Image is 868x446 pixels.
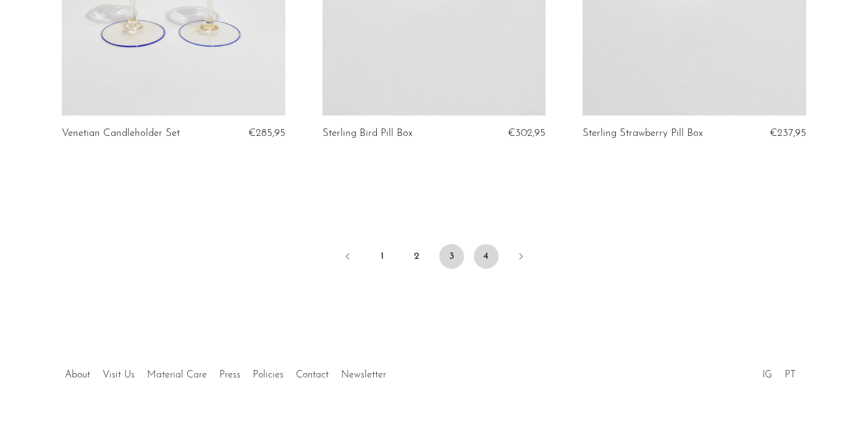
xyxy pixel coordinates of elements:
span: 3 [439,244,464,269]
a: Venetian Candleholder Set [62,128,180,139]
a: Next [508,244,533,271]
a: Visit Us [103,370,135,380]
ul: Quick links [59,360,392,384]
a: Sterling Bird Pill Box [322,128,413,139]
a: PT [785,370,796,380]
a: Contact [296,370,329,380]
a: 1 [370,244,395,269]
a: Press [219,370,240,380]
a: Material Care [147,370,207,380]
a: Policies [253,370,284,380]
ul: Social Medias [756,360,802,384]
a: 4 [474,244,499,269]
span: €302,95 [508,128,546,138]
a: About [65,370,90,380]
a: Previous [335,244,360,271]
span: €285,95 [248,128,285,138]
a: Sterling Strawberry Pill Box [583,128,703,139]
span: €237,95 [770,128,806,138]
a: IG [762,370,772,380]
a: 2 [405,244,429,269]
